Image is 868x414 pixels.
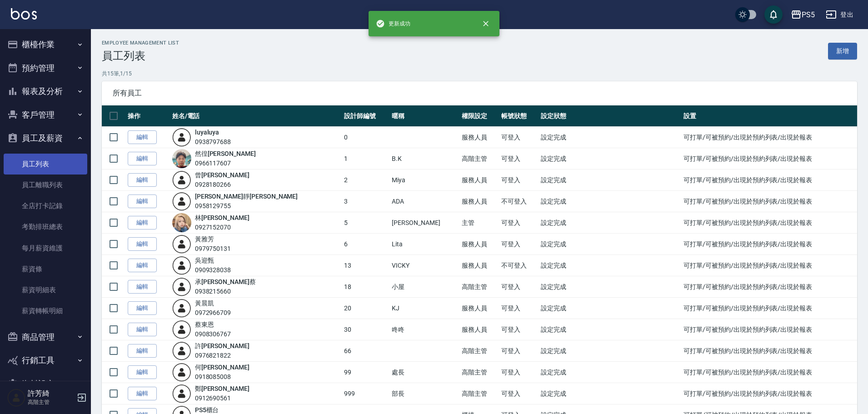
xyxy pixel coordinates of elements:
[539,383,681,404] td: 設定完成
[539,362,681,383] td: 設定完成
[195,364,249,371] a: 何[PERSON_NAME]
[342,170,389,191] td: 2
[539,319,681,340] td: 設定完成
[4,238,87,259] a: 每月薪資維護
[195,321,214,328] a: 蔡東恩
[195,394,249,403] div: 0912690561
[499,383,539,404] td: 可登入
[539,105,681,127] th: 設定狀態
[389,362,459,383] td: 處長
[539,212,681,234] td: 設定完成
[802,9,815,20] div: PS5
[681,234,857,255] td: 可打單/可被預約/出現於預約列表/出現於報表
[459,319,499,340] td: 服務人員
[128,130,157,145] a: 編輯
[681,127,857,148] td: 可打單/可被預約/出現於預約列表/出現於報表
[195,214,249,221] a: 林[PERSON_NAME]
[195,351,249,360] div: 0976821822
[128,323,157,337] a: 編輯
[102,50,179,62] h3: 員工列表
[195,150,256,157] a: 然徨[PERSON_NAME]
[195,265,231,275] div: 0909328038
[539,148,681,170] td: 設定完成
[459,127,499,148] td: 服務人員
[128,280,157,294] a: 編輯
[4,56,87,80] button: 預約管理
[499,234,539,255] td: 可登入
[389,105,459,127] th: 暱稱
[389,255,459,276] td: VICKY
[499,276,539,298] td: 可登入
[539,298,681,319] td: 設定完成
[499,127,539,148] td: 可登入
[172,213,191,232] img: avatar.jpeg
[459,276,499,298] td: 高階主管
[195,159,256,168] div: 0966117607
[102,40,179,46] h2: Employee Management List
[681,362,857,383] td: 可打單/可被預約/出現於預約列表/出現於報表
[342,191,389,212] td: 3
[113,89,846,98] span: 所有員工
[459,170,499,191] td: 服務人員
[172,149,191,168] img: avatar.jpeg
[499,148,539,170] td: 可登入
[4,259,87,279] a: 薪資條
[539,340,681,362] td: 設定完成
[195,244,231,254] div: 0979750131
[195,193,298,200] a: [PERSON_NAME]靜[PERSON_NAME]
[764,5,783,24] button: save
[681,340,857,362] td: 可打單/可被預約/出現於預約列表/出現於報表
[681,383,857,404] td: 可打單/可被預約/出現於預約列表/出現於報表
[459,362,499,383] td: 高階主管
[389,383,459,404] td: 部長
[28,398,74,406] p: 高階主管
[342,105,389,127] th: 設計師編號
[389,191,459,212] td: ADA
[128,344,157,358] a: 編輯
[499,319,539,340] td: 可登入
[4,33,87,56] button: 櫃檯作業
[128,301,157,315] a: 編輯
[342,362,389,383] td: 99
[128,216,157,230] a: 編輯
[389,212,459,234] td: [PERSON_NAME]
[389,234,459,255] td: Lita
[195,129,219,136] a: luyaluya
[499,340,539,362] td: 可登入
[195,180,249,190] div: 0928180266
[681,276,857,298] td: 可打單/可被預約/出現於預約列表/出現於報表
[499,362,539,383] td: 可登入
[195,278,256,285] a: 承[PERSON_NAME]蔡
[539,276,681,298] td: 設定完成
[459,234,499,255] td: 服務人員
[342,127,389,148] td: 0
[499,298,539,319] td: 可登入
[172,299,191,318] img: user-login-man-human-body-mobile-person-512.png
[172,320,191,339] img: user-login-man-human-body-mobile-person-512.png
[459,340,499,362] td: 高階主管
[459,212,499,234] td: 主管
[342,212,389,234] td: 5
[342,383,389,404] td: 999
[681,319,857,340] td: 可打單/可被預約/出現於預約列表/出現於報表
[172,128,191,147] img: user-login-man-human-body-mobile-person-512.png
[28,389,74,398] h5: 許芳綺
[681,191,857,212] td: 可打單/可被預約/出現於預約列表/出現於報表
[4,154,87,175] a: 員工列表
[128,173,157,187] a: 編輯
[681,105,857,127] th: 設置
[172,170,191,190] img: user-login-man-human-body-mobile-person-512.png
[172,192,191,211] img: user-login-man-human-body-mobile-person-512.png
[4,126,87,150] button: 員工及薪資
[195,171,249,179] a: 曾[PERSON_NAME]
[4,175,87,195] a: 員工離職列表
[459,298,499,319] td: 服務人員
[172,341,191,360] img: user-login-man-human-body-mobile-person-512.png
[499,255,539,276] td: 不可登入
[681,212,857,234] td: 可打單/可被預約/出現於預約列表/出現於報表
[389,148,459,170] td: B.K
[125,105,170,127] th: 操作
[342,298,389,319] td: 20
[4,300,87,321] a: 薪資轉帳明細
[4,372,87,396] button: 資料設定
